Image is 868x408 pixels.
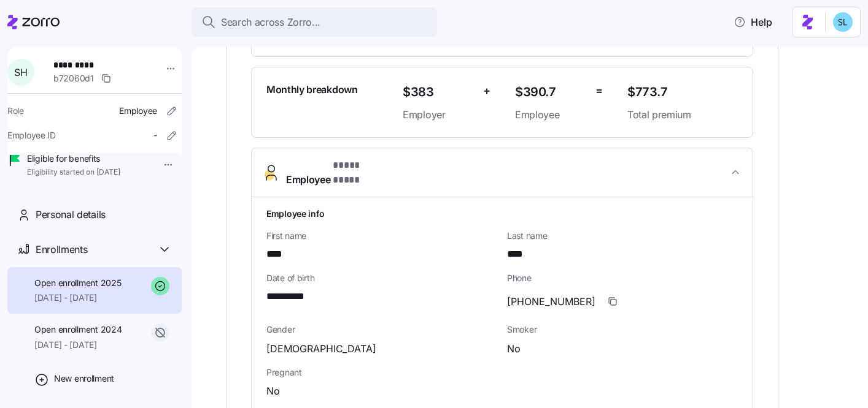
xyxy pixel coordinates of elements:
[266,341,376,357] span: [DEMOGRAPHIC_DATA]
[627,107,738,123] span: Total premium
[53,72,94,85] span: b72060d1
[119,105,157,117] span: Employee
[14,67,27,77] span: S H
[7,129,56,142] span: Employee ID
[27,153,120,165] span: Eligible for benefits
[7,105,24,117] span: Role
[507,294,595,309] span: [PHONE_NUMBER]
[507,341,521,357] span: No
[515,107,586,123] span: Employee
[403,107,473,123] span: Employer
[266,82,358,97] span: Monthly breakdown
[515,82,586,102] span: $390.7
[724,10,782,34] button: Help
[36,242,87,257] span: Enrollments
[266,207,738,220] h1: Employee info
[507,323,738,336] span: Smoker
[286,158,382,187] span: Employee
[507,230,738,242] span: Last name
[266,383,280,399] span: No
[153,129,157,142] span: -
[483,82,490,100] span: +
[221,15,320,30] span: Search across Zorro...
[34,323,122,336] span: Open enrollment 2024
[627,82,738,102] span: $773.7
[27,167,120,178] span: Eligibility started on [DATE]
[734,15,772,29] span: Help
[266,323,497,336] span: Gender
[266,366,738,379] span: Pregnant
[507,272,738,284] span: Phone
[34,277,121,289] span: Open enrollment 2025
[266,230,497,242] span: First name
[403,82,473,102] span: $383
[595,82,603,100] span: =
[34,292,121,304] span: [DATE] - [DATE]
[34,339,122,351] span: [DATE] - [DATE]
[36,207,106,222] span: Personal details
[192,7,437,37] button: Search across Zorro...
[266,272,497,284] span: Date of birth
[54,372,114,385] span: New enrollment
[833,12,853,32] img: 7c620d928e46699fcfb78cede4daf1d1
